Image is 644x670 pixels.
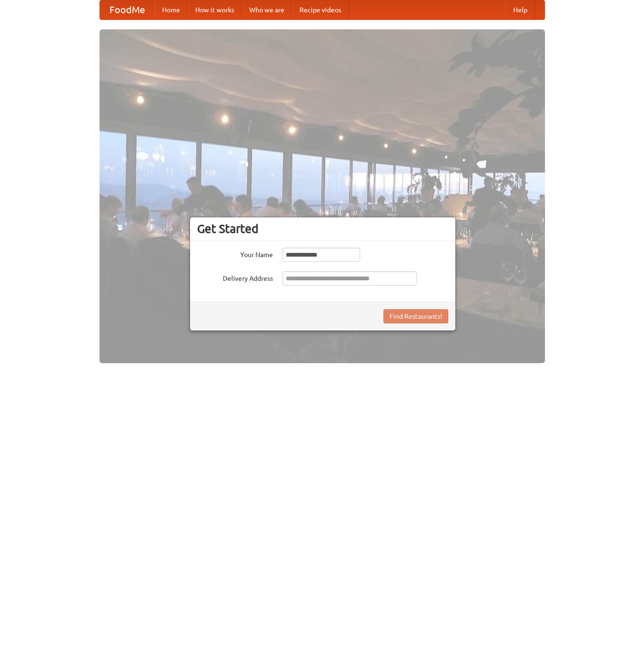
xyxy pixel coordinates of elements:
[154,0,188,19] a: Home
[188,0,242,19] a: How it works
[197,248,273,259] label: Your Name
[197,271,273,283] label: Delivery Address
[292,0,349,19] a: Recipe videos
[197,222,448,236] h3: Get Started
[242,0,292,19] a: Who we are
[506,0,535,19] a: Help
[383,309,448,323] button: Find Restaurants!
[100,0,154,19] a: FoodMe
